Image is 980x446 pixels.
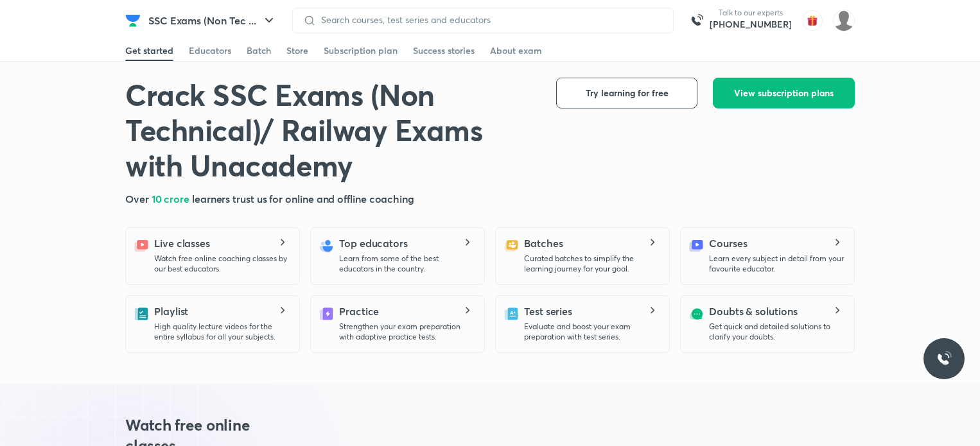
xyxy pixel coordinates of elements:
p: Get quick and detailed solutions to clarify your doubts. [709,322,844,342]
span: Over [125,192,152,205]
a: [PHONE_NUMBER] [710,18,792,31]
div: Batch [247,44,271,57]
a: Batch [247,40,271,61]
p: Evaluate and boost your exam preparation with test series. [524,322,659,342]
p: Strengthen your exam preparation with adaptive practice tests. [339,322,474,342]
a: Educators [189,40,231,61]
div: Success stories [413,44,475,57]
p: Learn from some of the best educators in the country. [339,253,474,274]
div: Get started [125,44,173,57]
p: Watch free online coaching classes by our best educators. [154,253,289,274]
img: ttu [936,351,952,366]
p: High quality lecture videos for the entire syllabus for all your subjects. [154,322,289,342]
a: Success stories [413,40,475,61]
img: Company Logo [125,13,141,28]
h5: Playlist [154,304,188,319]
h1: Crack SSC Exams (Non Technical)/ Railway Exams with Unacademy [125,78,536,184]
div: Store [286,44,308,57]
p: Talk to our experts [710,8,792,18]
h5: Live classes [154,236,210,251]
img: kumar ashutosh [833,10,855,31]
p: Learn every subject in detail from your favourite educator. [709,253,844,274]
a: Get started [125,40,173,61]
button: Try learning for free [556,78,697,108]
h5: Test series [524,304,572,319]
a: Store [286,40,308,61]
img: call-us [684,8,710,33]
input: Search courses, test series and educators [316,15,663,25]
h5: Batches [524,236,563,251]
span: 10 crore [152,192,192,205]
h5: Doubts & solutions [709,304,798,319]
h5: Practice [339,304,379,319]
button: View subscription plans [713,78,855,108]
p: Curated batches to simplify the learning journey for your goal. [524,253,659,274]
div: About exam [490,44,542,57]
h5: Top educators [339,236,408,251]
div: Educators [189,44,231,57]
h5: Courses [709,236,747,251]
div: Subscription plan [324,44,398,57]
img: avatar [802,10,823,31]
button: SSC Exams (Non Tec ... [141,8,284,33]
a: About exam [490,40,542,61]
span: Try learning for free [586,87,669,99]
span: learners trust us for online and offline coaching [192,192,414,205]
a: Subscription plan [324,40,398,61]
span: View subscription plans [734,87,834,99]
